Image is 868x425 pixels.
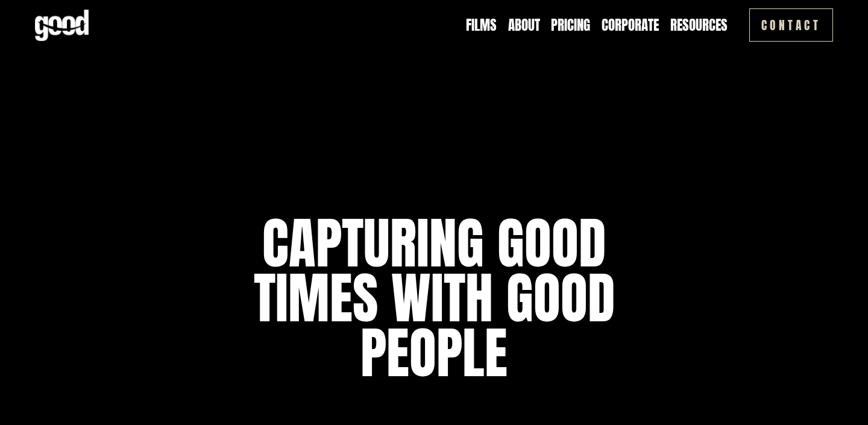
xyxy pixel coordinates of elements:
a: About [508,16,540,35]
a: Films [466,16,497,35]
span: Resources [670,17,728,34]
a: Corporate [602,16,659,35]
a: Pricing [551,16,590,35]
a: Contact [749,8,834,41]
img: Good Feeling Films [35,10,89,41]
a: folder dropdown [670,16,728,35]
h1: capturing good times with good people [234,216,634,380]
